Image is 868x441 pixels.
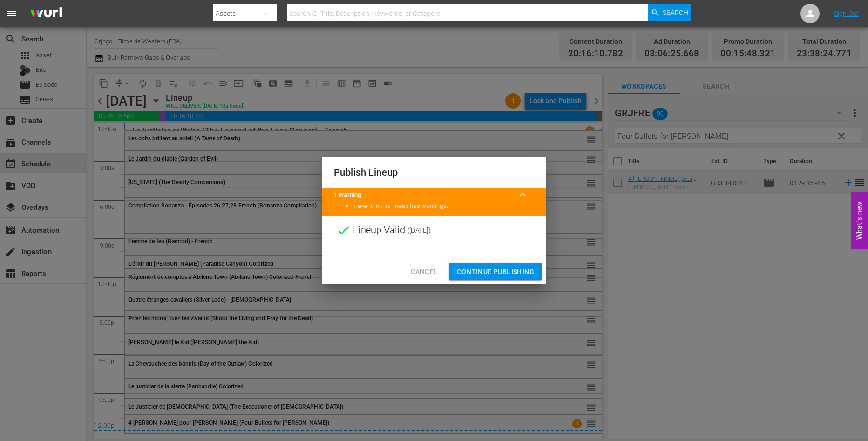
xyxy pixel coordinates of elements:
button: Open Feedback Widget [851,192,868,249]
button: Cancel [403,263,445,281]
div: Lineup Valid [322,216,546,245]
a: Sign Out [834,10,859,17]
span: Continue Publishing [457,266,534,278]
span: keyboard_arrow_up [517,189,529,201]
span: menu [6,8,17,19]
title: 1 Warning [334,191,511,200]
span: Search [663,4,688,21]
button: keyboard_arrow_up [511,183,534,207]
span: Cancel [411,266,437,278]
li: 1 event in this lineup has warnings. [353,202,534,211]
h2: Publish Lineup [334,165,534,180]
img: ans4CAIJ8jUAAAAAAAAAAAAAAAAAAAAAAAAgQb4GAAAAAAAAAAAAAAAAAAAAAAAAJMjXAAAAAAAAAAAAAAAAAAAAAAAAgAT5G... [23,2,69,25]
span: ( [DATE] ) [407,223,431,237]
button: Continue Publishing [449,263,542,281]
